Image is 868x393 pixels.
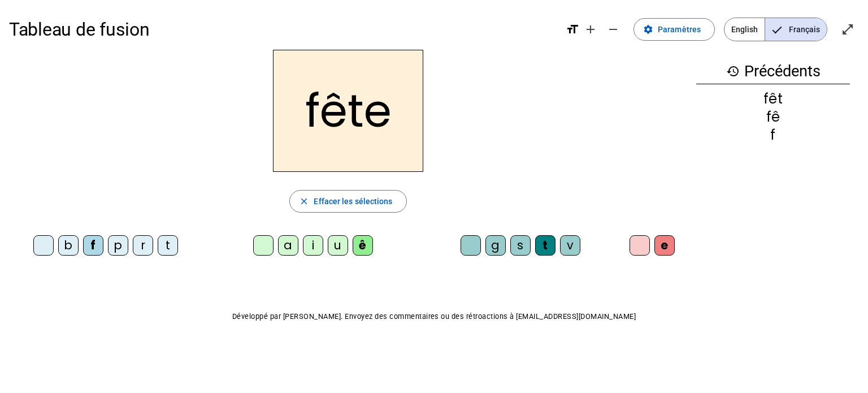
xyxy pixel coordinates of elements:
[108,235,128,256] div: p
[566,23,579,36] mat-icon: format_size
[158,235,178,256] div: t
[83,235,103,256] div: f
[726,64,740,78] mat-icon: history
[602,18,624,41] button: Diminuer la taille de la police
[841,23,854,36] mat-icon: open_in_full
[58,235,79,256] div: b
[606,23,620,36] mat-icon: remove
[535,235,555,256] div: t
[654,235,675,256] div: e
[299,196,309,206] mat-icon: close
[133,235,153,256] div: r
[579,18,602,41] button: Augmenter la taille de la police
[560,235,580,256] div: v
[485,235,506,256] div: g
[278,235,298,256] div: a
[836,18,859,41] button: Entrer en plein écran
[303,235,323,256] div: i
[724,18,827,41] mat-button-toggle-group: Language selection
[696,128,850,142] div: f
[328,235,348,256] div: u
[9,310,859,323] p: Développé par [PERSON_NAME]. Envoyez des commentaires ou des rétroactions à [EMAIL_ADDRESS][DOMAI...
[696,92,850,106] div: fêt
[724,18,765,41] span: English
[353,235,373,256] div: ê
[633,18,715,41] button: Paramètres
[696,110,850,124] div: fê
[696,59,850,84] h3: Précédents
[510,235,531,256] div: s
[658,23,701,36] span: Paramètres
[273,50,423,172] h2: fête
[9,11,557,47] h1: Tableau de fusion
[314,195,392,208] span: Effacer les sélections
[765,18,827,41] span: Français
[643,24,653,34] mat-icon: settings
[584,23,597,36] mat-icon: add
[289,190,406,213] button: Effacer les sélections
